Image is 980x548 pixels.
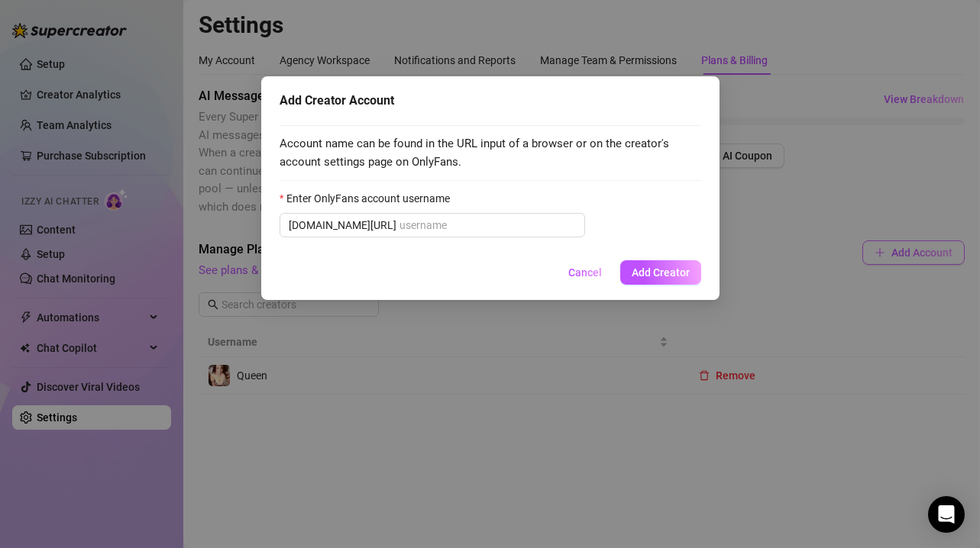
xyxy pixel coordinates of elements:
[289,217,396,234] span: [DOMAIN_NAME][URL]
[280,135,701,171] span: Account name can be found in the URL input of a browser or on the creator's account settings page...
[280,92,701,110] div: Add Creator Account
[399,217,576,234] input: Enter OnlyFans account username
[632,266,690,279] span: Add Creator
[928,496,965,533] div: Open Intercom Messenger
[568,266,602,279] span: Cancel
[556,260,614,285] button: Cancel
[280,190,460,207] label: Enter OnlyFans account username
[620,260,701,285] button: Add Creator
